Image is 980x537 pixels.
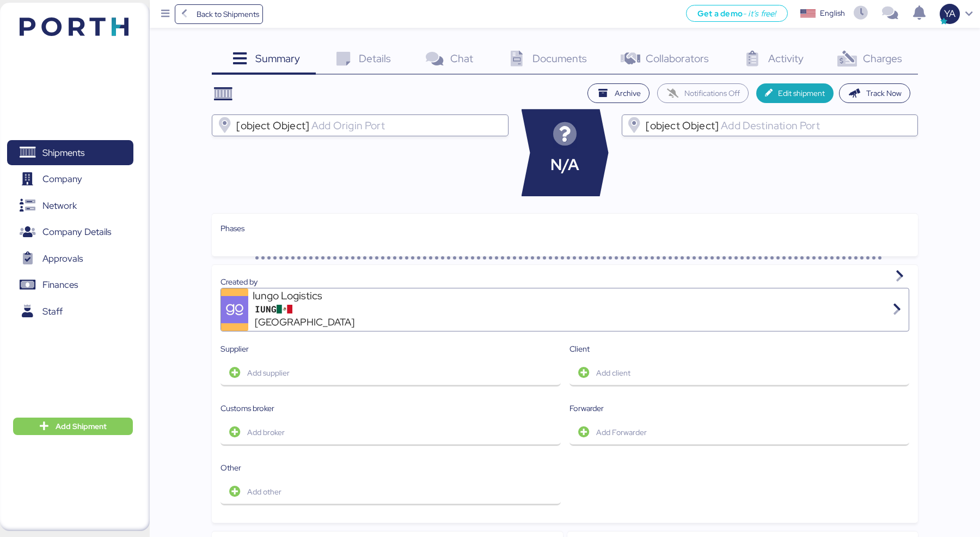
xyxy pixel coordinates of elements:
div: Iungo Logistics [253,288,383,303]
button: Add Forwarder [569,419,909,446]
span: Network [42,198,77,214]
span: Details [359,51,391,65]
button: Add broker [220,419,560,446]
span: Add Shipment [56,420,107,433]
span: Notifications Off [684,87,740,100]
button: Edit shipment [756,83,834,103]
span: Chat [450,51,473,65]
div: Phases [220,222,909,234]
span: Collaborators [646,51,709,65]
span: Finances [42,277,78,293]
span: Shipments [42,145,84,161]
span: N/A [550,153,579,177]
span: Add client [596,366,630,379]
button: Add other [220,478,560,505]
button: Track Now [839,83,910,103]
span: Archive [615,87,641,100]
a: Approvals [7,246,133,271]
a: Shipments [7,140,133,165]
a: Network [7,193,133,218]
span: Company Details [42,224,111,240]
button: Add client [569,359,909,387]
span: Summary [255,51,300,65]
span: Add broker [247,426,285,439]
div: Created by [220,276,909,288]
span: [GEOGRAPHIC_DATA] [255,315,354,329]
span: Documents [532,51,587,65]
a: Finances [7,273,133,298]
a: Staff [7,299,133,324]
span: Add Forwarder [596,426,647,439]
a: Company [7,167,133,192]
button: Add supplier [220,359,560,387]
span: Company [42,171,82,187]
span: Charges [863,51,902,65]
button: Notifications Off [657,83,749,103]
span: YA [944,7,955,21]
button: Archive [587,83,650,103]
input: [object Object] [719,119,912,132]
span: Back to Shipments [197,8,259,21]
span: Staff [42,304,63,319]
span: Add supplier [247,366,290,379]
span: Activity [768,51,804,65]
span: Approvals [42,251,83,267]
div: English [820,8,845,19]
span: Add other [247,485,281,498]
button: Add Shipment [13,418,133,435]
span: Track Now [866,87,902,100]
a: Company Details [7,220,133,245]
span: [object Object] [236,120,309,130]
a: Back to Shipments [175,4,264,24]
input: [object Object] [309,119,503,132]
button: Menu [156,5,175,23]
span: Edit shipment [778,87,825,100]
span: [object Object] [646,120,719,130]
